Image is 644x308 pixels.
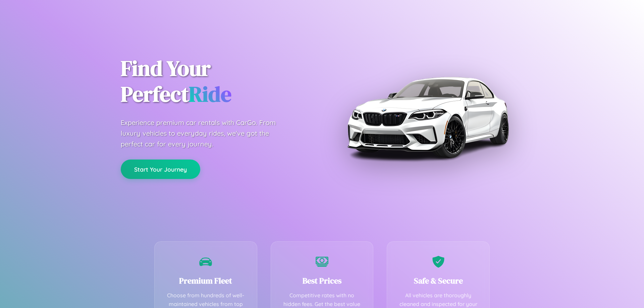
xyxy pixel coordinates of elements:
[121,160,200,179] button: Start Your Journey
[165,275,247,286] h3: Premium Fleet
[397,275,479,286] h3: Safe & Secure
[189,79,231,109] span: Ride
[344,34,512,201] img: Premium BMW car rental vehicle
[121,117,288,149] p: Experience premium car rentals with CarGo. From luxury vehicles to everyday rides, we've got the ...
[281,275,363,286] h3: Best Prices
[121,56,312,107] h1: Find Your Perfect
